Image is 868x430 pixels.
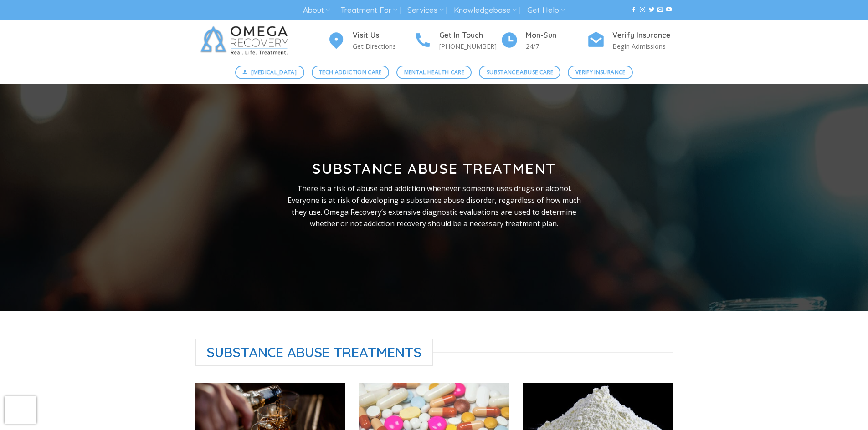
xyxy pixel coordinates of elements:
[327,30,414,52] a: Visit Us Get Directions
[404,68,464,76] span: Mental Health Care
[287,183,582,229] p: There is a risk of abuse and addiction whenever someone uses drugs or alcohol. Everyone is at ris...
[612,30,673,41] h4: Verify Insurance
[414,30,500,52] a: Get In Touch [PHONE_NUMBER]
[407,2,443,19] a: Services
[353,30,414,41] h4: Visit Us
[439,41,500,51] p: [PHONE_NUMBER]
[612,41,673,51] p: Begin Admissions
[479,66,560,79] a: Substance Abuse Care
[527,2,565,19] a: Get Help
[487,68,553,76] span: Substance Abuse Care
[526,30,587,41] h4: Mon-Sun
[439,30,500,41] h4: Get In Touch
[303,2,330,19] a: About
[340,2,397,19] a: Treatment For
[251,68,297,76] span: [MEDICAL_DATA]
[631,7,637,13] a: Follow on Facebook
[454,2,517,19] a: Knowledgebase
[649,7,654,13] a: Follow on Twitter
[235,66,304,79] a: [MEDICAL_DATA]
[353,41,414,51] p: Get Directions
[657,7,663,13] a: Send us an email
[396,66,472,79] a: Mental Health Care
[195,339,434,366] span: Substance Abuse Treatments
[319,68,382,76] span: Tech Addiction Care
[640,7,645,13] a: Follow on Instagram
[312,66,390,79] a: Tech Addiction Care
[195,20,298,61] img: Omega Recovery
[575,68,626,76] span: Verify Insurance
[312,159,556,177] strong: Substance Abuse Treatment
[568,66,633,79] a: Verify Insurance
[587,30,673,52] a: Verify Insurance Begin Admissions
[666,7,672,13] a: Follow on YouTube
[526,41,587,51] p: 24/7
